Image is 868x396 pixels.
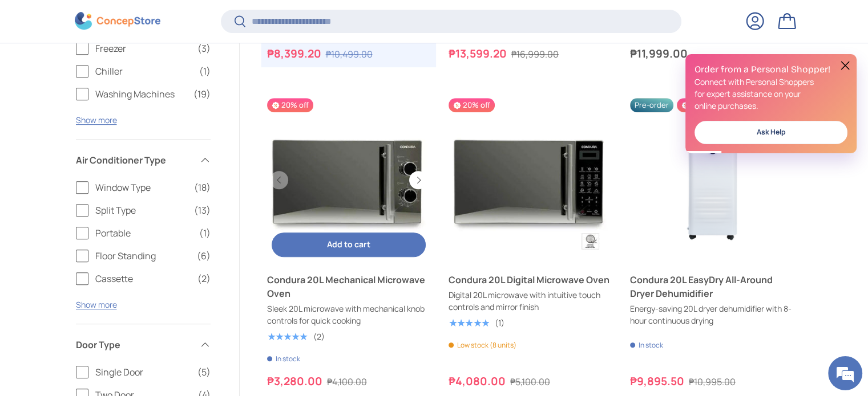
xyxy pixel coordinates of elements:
span: 20% off [267,98,313,112]
span: 20% off [449,98,495,112]
span: (5) [197,365,211,379]
span: Air Conditioner Type [76,153,192,167]
summary: Air Conditioner Type [76,140,211,181]
span: 10% off [677,98,721,112]
span: Door Type [76,338,192,352]
span: Add to cart [327,239,370,250]
a: Condura 20L EasyDry All-Around Dryer Dehumidifier [630,273,793,300]
span: Floor Standing [95,249,190,263]
a: Condura 20L Mechanical Microwave Oven [267,98,430,261]
h2: Order from a Personal Shopper! [695,63,847,76]
span: (19) [193,87,211,101]
div: Chat with us now [59,64,192,79]
textarea: Type your message and hit 'Enter' [6,270,217,310]
span: Chiller [95,64,192,78]
img: ConcepStore [75,13,160,30]
span: (18) [194,181,211,194]
span: (2) [197,272,211,285]
span: Freezer [95,42,191,55]
span: Split Type [95,203,187,217]
span: Cassette [95,272,191,285]
button: Show more [76,299,117,310]
span: We're online! [66,123,158,238]
button: Add to cart [272,232,426,257]
a: Condura 20L Digital Microwave Oven [449,98,612,261]
span: Single Door [95,365,191,379]
span: (3) [197,42,211,55]
span: (1) [199,226,211,240]
div: Minimize live chat window [187,6,215,33]
a: Condura 20L EasyDry All-Around Dryer Dehumidifier [630,98,793,261]
a: Condura 20L Digital Microwave Oven [449,273,612,287]
span: Washing Machines [95,87,187,101]
button: Show more [76,115,117,125]
span: (6) [197,249,211,263]
p: Connect with Personal Shoppers for expert assistance on your online purchases. [695,76,847,112]
span: (1) [199,64,211,78]
span: (13) [194,203,211,217]
span: Window Type [95,181,187,194]
span: Portable [95,226,192,240]
summary: Door Type [76,324,211,365]
span: Pre-order [630,98,673,112]
a: Condura 20L Mechanical Microwave Oven [267,273,430,300]
a: Ask Help [695,121,847,144]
